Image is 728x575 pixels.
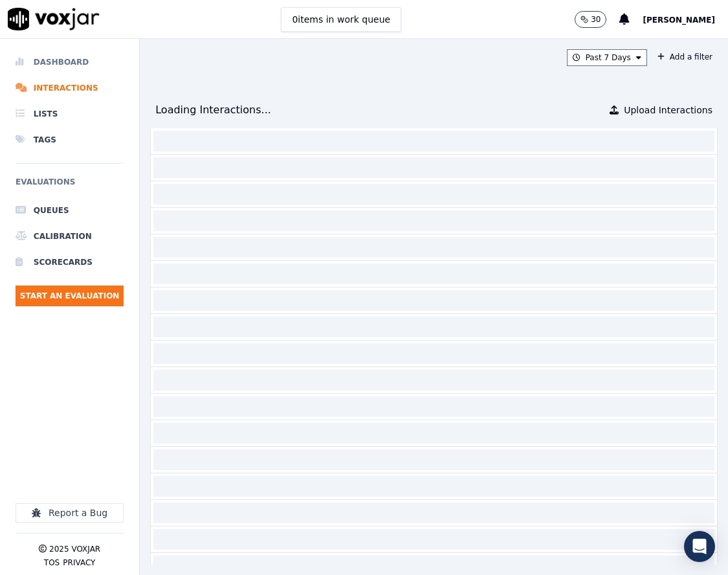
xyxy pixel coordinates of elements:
img: voxjar logo [8,8,100,30]
p: 2025 Voxjar [49,544,100,554]
button: Past 7 Days [567,49,647,66]
button: Privacy [63,558,95,568]
button: TOS [44,558,60,568]
div: Loading Interactions... [155,102,271,118]
span: [PERSON_NAME] [643,16,715,25]
button: 30 [575,11,606,28]
a: Lists [16,101,124,127]
button: 0items in work queue [281,7,401,32]
button: 30 [575,11,619,28]
a: Scorecards [16,249,124,275]
a: Interactions [16,75,124,101]
button: [PERSON_NAME] [643,12,728,27]
a: Dashboard [16,49,124,75]
button: Upload Interactions [610,104,712,117]
button: Start an Evaluation [16,286,124,306]
a: Calibration [16,223,124,249]
a: Tags [16,127,124,153]
div: Open Intercom Messenger [684,531,715,562]
a: Queues [16,197,124,223]
h6: Evaluations [16,174,124,197]
button: Report a Bug [16,503,124,523]
p: 30 [591,14,601,25]
button: Add a filter [652,49,718,65]
span: Upload Interactions [624,104,712,117]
